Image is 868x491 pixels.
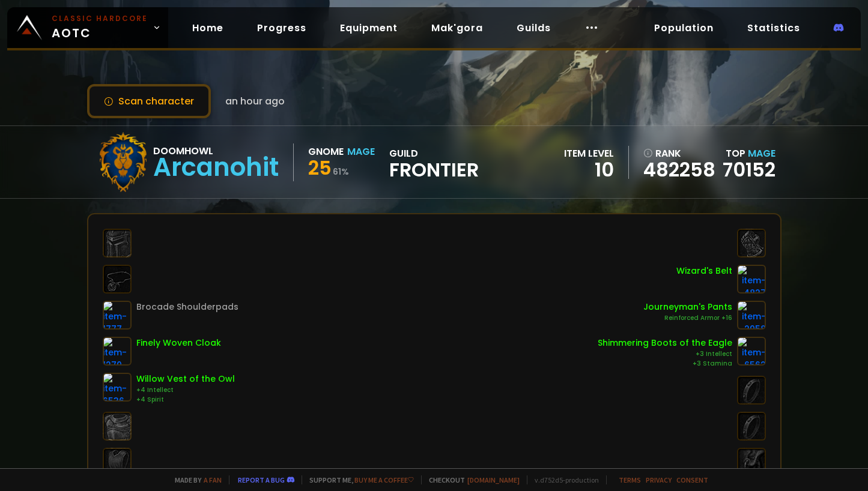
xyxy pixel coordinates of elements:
[389,161,479,179] span: Frontier
[723,156,775,183] a: 70152
[136,373,235,385] div: Willow Vest of the Owl
[643,301,732,313] div: Journeyman's Pants
[646,475,672,484] a: Privacy
[87,84,211,118] button: Scan character
[153,158,279,176] div: Arcanohit
[168,475,222,484] span: Made by
[598,359,732,369] div: +3 Stamina
[676,475,708,484] a: Consent
[136,301,238,313] div: Brocade Shoulderpads
[421,475,520,484] span: Checkout
[302,475,414,484] span: Support me,
[676,265,732,277] div: Wizard's Belt
[347,144,375,159] div: Mage
[422,16,493,40] a: Mak'gora
[103,373,132,402] img: item-6536
[737,265,766,294] img: item-4827
[598,349,732,359] div: +3 Intellect
[136,337,221,349] div: Finely Woven Cloak
[204,475,222,484] a: a fan
[564,161,614,179] div: 10
[643,146,715,161] div: rank
[238,475,285,484] a: Report a bug
[7,7,168,48] a: Classic HardcoreAOTC
[183,16,233,40] a: Home
[643,161,715,179] a: 482258
[737,337,766,366] img: item-6562
[52,13,148,42] span: AOTC
[103,337,132,366] img: item-1270
[467,475,520,484] a: [DOMAIN_NAME]
[527,475,599,484] span: v. d752d5 - production
[136,385,235,395] div: +4 Intellect
[564,146,614,161] div: item level
[136,395,235,405] div: +4 Spirit
[748,146,775,160] span: Mage
[330,16,407,40] a: Equipment
[723,146,775,161] div: Top
[52,13,148,24] small: Classic Hardcore
[645,16,723,40] a: Population
[507,16,560,40] a: Guilds
[598,337,732,349] div: Shimmering Boots of the Eagle
[308,144,344,159] div: Gnome
[308,154,332,181] span: 25
[247,16,316,40] a: Progress
[153,143,279,158] div: Doomhowl
[225,94,285,109] span: an hour ago
[354,475,414,484] a: Buy me a coffee
[643,313,732,323] div: Reinforced Armor +16
[333,166,349,178] small: 61 %
[389,146,479,179] div: guild
[738,16,810,40] a: Statistics
[619,475,641,484] a: Terms
[103,301,132,330] img: item-1777
[737,301,766,330] img: item-2958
